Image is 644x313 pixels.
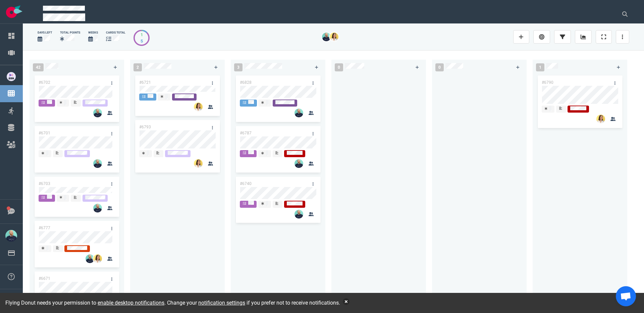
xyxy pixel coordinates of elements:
[294,159,303,168] img: 26
[60,30,80,35] div: Total Points
[322,33,331,41] img: 26
[616,286,636,306] a: Ouvrir le chat
[596,115,605,123] img: 26
[88,30,98,35] div: Weeks
[542,80,553,85] a: #6790
[536,63,544,71] span: 1
[335,63,343,71] span: 0
[198,300,245,306] a: notification settings
[86,254,94,263] img: 26
[39,80,50,85] a: #6702
[93,159,102,168] img: 26
[133,63,142,71] span: 2
[294,210,303,218] img: 26
[39,226,50,230] a: #6777
[234,63,243,71] span: 3
[93,204,102,212] img: 26
[93,254,102,263] img: 26
[39,276,50,281] a: #6671
[294,109,303,117] img: 26
[39,131,50,135] a: #6701
[139,80,151,85] a: #6721
[93,109,102,117] img: 26
[330,33,338,41] img: 26
[5,300,164,306] span: Flying Donut needs your permission to
[39,181,50,186] a: #6703
[98,300,164,306] a: enable desktop notifications
[106,30,125,35] div: cards total
[139,125,151,129] a: #6793
[164,300,340,306] span: . Change your if you prefer not to receive notifications.
[141,38,143,44] div: 5
[240,80,252,85] a: #6828
[38,30,52,35] div: days left
[435,63,444,71] span: 0
[194,159,203,168] img: 26
[194,103,203,111] img: 26
[240,181,252,186] a: #6740
[141,32,143,38] div: 1
[240,131,252,135] a: #6787
[33,63,44,71] span: 42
